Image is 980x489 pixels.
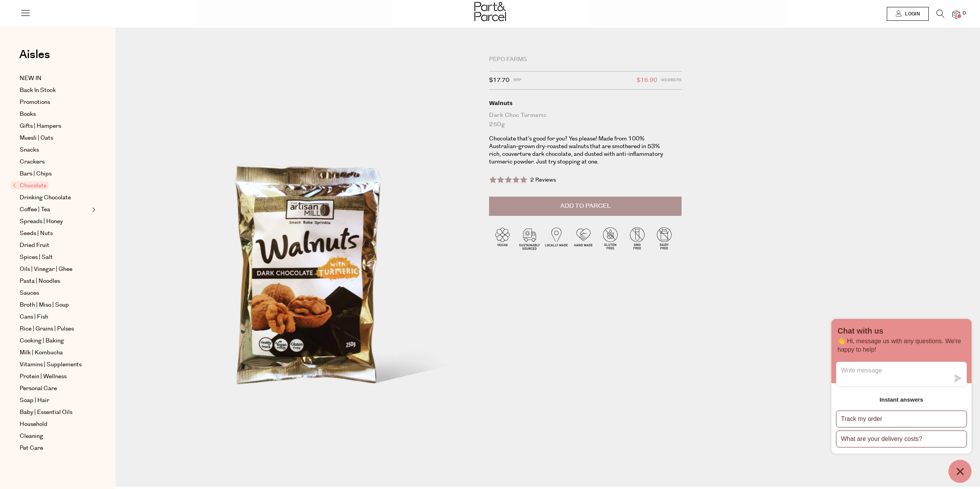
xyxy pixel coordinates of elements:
[624,225,651,252] img: P_P-ICONS-Live_Bec_V11_GMO_Free.svg
[20,324,74,334] span: Rice | Grains | Pulses
[489,99,682,107] div: Walnuts
[20,110,36,119] span: Books
[20,86,90,95] a: Back In Stock
[20,396,90,405] a: Soap | Hair
[543,225,570,252] img: P_P-ICONS-Live_Bec_V11_Locally_Made_2.svg
[20,408,90,417] a: Baby | Essential Oils
[20,122,61,131] span: Gifts | Hampers
[887,7,929,21] a: Login
[20,169,52,179] span: Bars | Chips
[20,384,90,393] a: Personal Care
[20,217,63,226] span: Spreads | Honey
[637,75,657,85] span: $16.90
[516,225,543,252] img: P_P-ICONS-Live_Bec_V11_Sustainable_Sourced.svg
[20,348,90,357] a: Milk | Kombucha
[20,157,90,167] a: Crackers
[19,46,50,63] span: Aisles
[20,145,90,155] a: Snacks
[20,420,47,429] span: Household
[20,193,71,202] span: Drinking Chocolate
[20,193,90,202] a: Drinking Chocolate
[489,56,682,63] div: Pepo Farms
[20,98,50,107] span: Promotions
[20,372,67,381] span: Protein | Wellness
[20,253,90,262] a: Spices | Salt
[20,360,82,369] span: Vitamins | Supplements
[13,181,90,190] a: Chocolate
[20,432,43,441] span: Cleaning
[952,10,960,18] a: 0
[829,319,974,483] inbox-online-store-chat: Shopify online store chat
[20,134,90,143] a: Muesli | Oats
[570,225,597,252] img: P_P-ICONS-Live_Bec_V11_Handmade.svg
[20,336,64,345] span: Cooking | Baking
[20,241,49,250] span: Dried Fruit
[20,312,48,322] span: Cans | Fish
[20,289,39,298] span: Sauces
[961,10,968,17] span: 0
[489,111,682,129] div: Dark Choc Turmeric 250g
[20,229,53,238] span: Seeds | Nuts
[20,277,60,286] span: Pasta | Noodles
[20,408,72,417] span: Baby | Essential Oils
[530,176,556,184] span: 2 Reviews
[20,205,90,214] a: Coffee | Tea
[20,134,53,143] span: Muesli | Oats
[20,300,90,310] a: Broth | Miso | Soup
[20,145,39,155] span: Snacks
[139,58,477,458] img: Walnuts
[20,336,90,345] a: Cooking | Baking
[20,324,90,334] a: Rice | Grains | Pulses
[489,225,516,252] img: P_P-ICONS-Live_Bec_V11_Vegan.svg
[20,277,90,286] a: Pasta | Noodles
[20,444,43,453] span: Pet Care
[90,205,95,214] button: Expand/Collapse Coffee | Tea
[20,265,90,274] a: Oils | Vinegar | Ghee
[489,135,672,166] p: Chocolate that’s good for you? Yes please! Made from 100% Australian-grown dry-roasted walnuts th...
[20,122,90,131] a: Gifts | Hampers
[20,265,72,274] span: Oils | Vinegar | Ghee
[20,205,50,214] span: Coffee | Tea
[489,75,509,85] span: $17.70
[474,2,506,21] img: Part&Parcel
[19,49,50,68] a: Aisles
[20,372,90,381] a: Protein | Wellness
[20,312,90,322] a: Cans | Fish
[20,253,53,262] span: Spices | Salt
[20,396,49,405] span: Soap | Hair
[20,420,90,429] a: Household
[20,384,57,393] span: Personal Care
[903,11,920,17] span: Login
[661,75,682,85] span: Members
[651,225,678,252] img: P_P-ICONS-Live_Bec_V11_Dairy_Free.svg
[20,229,90,238] a: Seeds | Nuts
[513,75,521,85] span: RRP
[560,202,611,210] span: Add to Parcel
[20,74,42,83] span: NEW IN
[597,225,624,252] img: P_P-ICONS-Live_Bec_V11_Gluten_Free.svg
[20,241,90,250] a: Dried Fruit
[20,289,90,298] a: Sauces
[20,348,63,357] span: Milk | Kombucha
[20,217,90,226] a: Spreads | Honey
[20,74,90,83] a: NEW IN
[20,360,90,369] a: Vitamins | Supplements
[20,432,90,441] a: Cleaning
[20,157,45,167] span: Crackers
[20,110,90,119] a: Books
[20,300,69,310] span: Broth | Miso | Soup
[20,86,56,95] span: Back In Stock
[20,444,90,453] a: Pet Care
[489,197,682,216] button: Add to Parcel
[11,181,49,189] span: Chocolate
[20,169,90,179] a: Bars | Chips
[20,98,90,107] a: Promotions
